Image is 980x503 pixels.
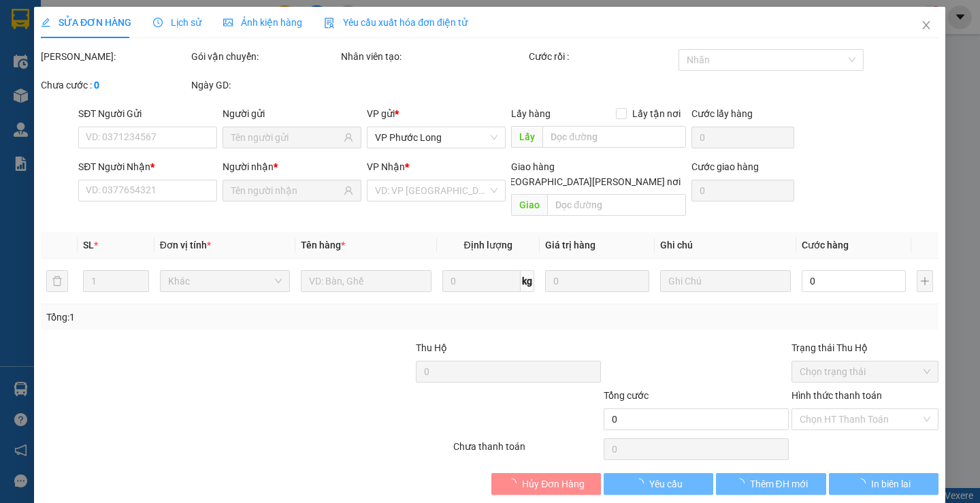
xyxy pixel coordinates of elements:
li: 85 [PERSON_NAME] [6,30,259,47]
button: Close [908,7,946,45]
div: SĐT Người Gửi [79,106,218,121]
input: Tên người gửi [231,130,342,145]
span: Giao [512,194,548,216]
span: Đơn vị tính [160,240,211,250]
span: SỬA ĐƠN HÀNG [41,17,131,28]
span: loading [857,478,872,488]
div: Người gửi [223,106,362,121]
div: [PERSON_NAME]: [41,49,189,64]
input: Dọc đường [543,126,687,148]
span: edit [41,18,50,27]
div: Gói vận chuyển: [191,49,339,64]
input: Tên người nhận [231,183,342,198]
span: Giao hàng [512,161,555,172]
span: clock-circle [154,18,163,27]
div: Trạng thái Thu Hộ [791,340,939,355]
span: Yêu cầu [650,476,683,491]
div: Người nhận [223,159,362,174]
div: Ngày GD: [191,78,339,93]
span: picture [224,18,233,27]
b: GỬI : VP Phước Long [6,85,184,108]
label: Cước lấy hàng [692,108,753,119]
button: Yêu cầu [604,473,713,495]
label: Hình thức thanh toán [791,390,882,401]
b: 0 [94,80,99,91]
span: Lấy tận nơi [627,106,687,121]
span: Lấy hàng [512,108,551,119]
input: Cước giao hàng [692,180,795,201]
span: Lịch sử [154,17,202,28]
input: VD: Bàn, Ghế [301,270,431,292]
input: Dọc đường [548,194,687,216]
th: Ghi chú [655,232,796,259]
span: VP Nhận [367,161,406,172]
span: Định lượng [464,240,512,250]
button: Hủy Đơn Hàng [491,473,601,495]
div: Cước rồi : [529,49,676,64]
span: Giá trị hàng [545,240,595,250]
span: Cước hàng [802,240,849,250]
span: [GEOGRAPHIC_DATA][PERSON_NAME] nơi [495,174,687,189]
span: loading [635,478,650,488]
span: SL [83,240,94,250]
span: Hủy Đơn Hàng [523,476,585,491]
span: loading [508,478,523,488]
span: Thêm ĐH mới [750,476,808,491]
button: plus [917,270,934,292]
span: environment [78,33,89,44]
span: Khác [168,271,282,291]
input: 0 [545,270,650,292]
span: user [344,133,354,142]
span: loading [735,478,750,488]
span: Tổng cước [604,390,649,401]
span: Ảnh kiện hàng [224,17,303,28]
span: close [921,20,932,31]
input: Ghi Chú [661,270,791,292]
div: Nhân viên tạo: [341,49,526,64]
input: Cước lấy hàng [692,127,795,148]
span: Tên hàng [301,240,346,250]
button: Thêm ĐH mới [717,473,826,495]
div: Chưa thanh toán [453,439,603,463]
span: Lấy [512,126,543,148]
span: Chọn trạng thái [800,361,931,382]
button: delete [46,270,68,292]
div: VP gửi [367,106,506,121]
div: Chưa cước : [41,78,189,93]
span: kg [521,270,534,292]
button: In biên lai [829,473,938,495]
div: Tổng: 1 [46,310,379,325]
img: icon [325,18,336,29]
span: user [344,186,354,195]
label: Cước giao hàng [692,161,759,172]
span: Yêu cầu xuất hóa đơn điện tử [325,17,468,28]
b: [PERSON_NAME] [78,9,193,26]
span: phone [78,50,89,61]
li: 02839.63.63.63 [6,47,259,64]
div: SĐT Người Nhận [79,159,218,174]
span: In biên lai [872,476,911,491]
span: VP Phước Long [376,127,498,148]
span: Thu Hộ [416,342,448,353]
